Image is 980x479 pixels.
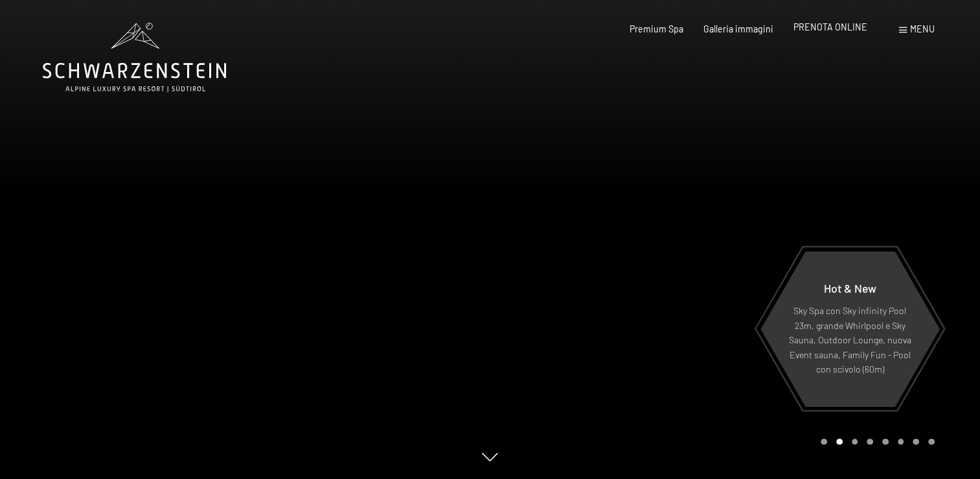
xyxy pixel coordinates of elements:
[913,439,919,445] div: Carousel Page 7
[793,21,867,32] a: PRENOTA ONLINE
[898,439,904,445] div: Carousel Page 6
[816,439,934,445] div: Carousel Pagination
[867,439,873,445] div: Carousel Page 4
[759,251,940,408] a: Hot & New Sky Spa con Sky infinity Pool 23m, grande Whirlpool e Sky Sauna, Outdoor Lounge, nuova ...
[821,439,827,445] div: Carousel Page 1
[703,23,773,34] a: Galleria immagini
[788,304,911,377] p: Sky Spa con Sky infinity Pool 23m, grande Whirlpool e Sky Sauna, Outdoor Lounge, nuova Event saun...
[836,439,843,445] div: Carousel Page 2 (Current Slide)
[910,23,935,34] span: Menu
[852,439,858,445] div: Carousel Page 3
[882,439,889,445] div: Carousel Page 5
[928,439,935,445] div: Carousel Page 8
[823,281,876,295] span: Hot & New
[630,23,683,34] a: Premium Spa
